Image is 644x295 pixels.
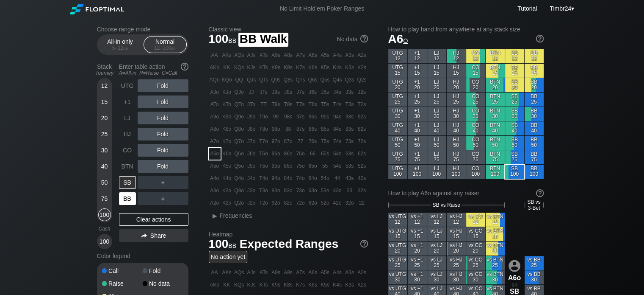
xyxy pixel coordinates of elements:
div: 65o [307,160,319,172]
div: 64o [307,172,319,184]
img: Floptimal logo [70,4,124,14]
div: J4o [246,172,257,184]
div: 93s [344,111,356,123]
div: BB 12 [525,49,544,63]
div: 92s [356,111,368,123]
div: J5s [319,86,331,98]
div: A5o [209,160,221,172]
div: 72s [356,135,368,147]
div: J5o [246,160,257,172]
div: K5s [319,62,331,73]
div: 86s [307,123,319,135]
div: LJ 25 [427,93,446,107]
div: 50 [98,176,111,189]
div: 64s [332,148,343,160]
div: No data [143,281,183,287]
div: T6s [307,98,319,110]
div: A=All-in R=Raise C=Call [119,70,188,76]
div: 96s [307,111,319,123]
span: 100 [207,33,238,47]
div: 54s [332,160,343,172]
div: HJ 40 [447,121,466,135]
div: Q2s [356,74,368,86]
div: T5o [258,160,270,172]
div: 100 [98,208,111,221]
div: 72o [295,197,307,209]
div: 85s [319,123,331,135]
div: 75o [295,160,307,172]
div: Fold [143,268,183,274]
div: Normal [146,37,185,53]
div: SB 50 [505,136,524,150]
div: Call [102,268,143,274]
div: 77 [295,135,307,147]
div: +1 50 [408,136,427,150]
div: K5o [221,160,233,172]
div: T3o [258,185,270,197]
div: 52o [319,197,331,209]
div: AQs [233,49,245,61]
div: SB 25 [505,93,524,107]
div: 88 [282,123,294,135]
div: KTs [258,62,270,73]
div: LJ 20 [427,78,446,92]
div: HJ 100 [447,165,466,179]
img: help.32db89a4.svg [535,34,544,43]
div: J6s [307,86,319,98]
img: help.32db89a4.svg [535,188,544,198]
div: ▾ [547,4,575,13]
div: 82s [356,123,368,135]
div: 86o [282,148,294,160]
div: JJ [246,86,257,98]
div: 66 [307,148,319,160]
div: Q9o [233,111,245,123]
div: UTG 50 [388,136,407,150]
div: AA [209,49,221,61]
img: help.32db89a4.svg [359,239,369,248]
div: Raise [102,281,143,287]
div: 30 [98,144,111,157]
div: UTG 30 [388,107,407,121]
div: 73o [295,185,307,197]
div: Fold [138,96,188,108]
div: KJs [246,62,257,73]
div: A6o [209,148,221,160]
div: HJ 50 [447,136,466,150]
div: UTG 75 [388,150,407,164]
div: LJ 75 [427,150,446,164]
div: HJ 15 [447,64,466,78]
div: 12 – 100 [147,45,183,51]
div: BTN 40 [486,121,505,135]
div: J3s [344,86,356,98]
div: 84o [282,172,294,184]
div: A5s [319,49,331,61]
div: A3o [209,185,221,197]
h2: How to play hand from anywhere at any stack size [388,26,544,33]
div: J3o [246,185,257,197]
div: No data [337,36,368,43]
div: A2o [209,197,221,209]
div: K9s [270,62,282,73]
div: 43s [344,172,356,184]
div: J2s [356,86,368,98]
div: 44 [332,172,343,184]
div: BTN 75 [486,150,505,164]
div: KQs [233,62,245,73]
img: help.32db89a4.svg [359,34,369,43]
div: T4s [332,98,343,110]
div: 43o [332,185,343,197]
div: 32s [356,185,368,197]
div: HJ 20 [447,78,466,92]
div: 98s [282,111,294,123]
img: share.864f2f62.svg [141,233,147,238]
div: K4s [332,62,343,73]
div: BB 40 [525,121,544,135]
div: AKs [221,49,233,61]
div: Q2o [233,197,245,209]
div: T9s [270,98,282,110]
div: Tourney [94,70,116,76]
div: Q8s [282,74,294,86]
div: UTG 15 [388,64,407,78]
div: BB 15 [525,64,544,78]
div: 76o [295,148,307,160]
